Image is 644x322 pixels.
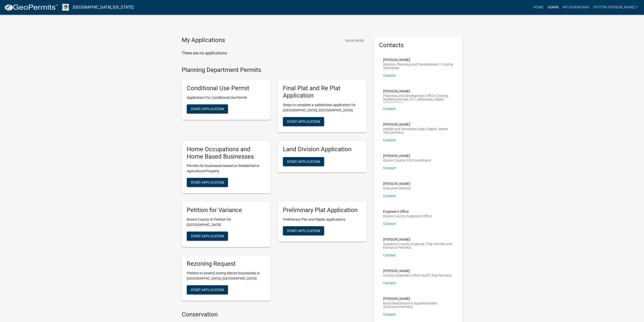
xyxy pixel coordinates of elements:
[383,274,451,277] p: County Engineer's Office Staff (Trip Permits)
[383,194,396,198] a: Contact
[191,288,224,292] span: Start Application
[383,154,431,158] p: [PERSON_NAME]
[383,253,396,257] a: Contact
[343,36,366,45] button: Show More
[383,63,453,70] p: Director, Planning and Development / County Sanitarian
[187,271,265,281] p: Petition to amend zoning district boundaries in [GEOGRAPHIC_DATA], [GEOGRAPHIC_DATA]
[187,95,265,100] p: Application For Conditional Use Permit
[383,73,396,78] a: Contact
[383,312,396,316] a: Contact
[187,206,265,214] h5: Petition for Variance
[73,3,134,12] a: [GEOGRAPHIC_DATA], [US_STATE]
[379,42,458,49] h5: Contacts
[383,159,431,162] p: Boone County GIS Coordinator
[182,66,366,74] h4: Planning Department Permits
[283,117,324,126] button: Start Application
[283,206,361,214] h5: Preliminary Plat Application
[591,3,640,12] a: peyton.[PERSON_NAME]
[187,260,265,268] h5: Rezoning Request
[383,281,396,285] a: Contact
[283,217,361,222] p: Preliminary Plat and Replat applications
[287,119,320,123] span: Start Application
[383,182,411,185] p: [PERSON_NAME]
[187,178,228,187] button: Start Application
[383,107,396,111] a: Contact
[546,3,561,12] a: Admin
[383,94,453,103] p: Planning and Development Office (Zoning, Building permits, 911 addresses, Septic information)
[187,163,265,174] p: Permits for businesses based on Residential or Agricultural Property
[383,166,396,170] a: Contact
[62,4,69,11] img: Boone County, Iowa
[182,36,225,44] h4: My Applications
[283,102,361,113] p: Steps to complete a subdivision application for [GEOGRAPHIC_DATA], [GEOGRAPHIC_DATA]
[283,146,361,153] h5: Land Division Application
[383,89,453,93] p: [PERSON_NAME]
[182,50,366,56] p: There are no applications
[283,157,324,166] button: Start Application
[187,217,265,228] p: Boone County IA Petition for [GEOGRAPHIC_DATA]
[531,3,546,12] a: Home
[191,107,224,111] span: Start Application
[383,58,453,62] p: [PERSON_NAME]
[383,127,453,134] p: Health and Sanitation Dept (Septic, Water Test permits)
[187,285,228,294] button: Start Application
[383,238,453,241] p: [PERSON_NAME]
[383,186,411,190] p: Executive Director
[561,3,591,12] a: My Dashboard
[191,180,224,184] span: Start Application
[187,104,228,113] button: Start Application
[383,297,453,300] p: [PERSON_NAME]
[383,242,453,249] p: Assistant County Engineer (Trip Permits and Entrance Permits)
[187,146,265,160] h5: Home Occupations and Home Based Businesses
[283,226,324,235] button: Start Application
[383,222,396,226] a: Contact
[383,138,396,142] a: Contact
[383,214,432,218] p: Boone County Engineer's Office
[191,234,224,238] span: Start Application
[283,85,361,99] h5: Final Plat and Re Plat Application
[287,229,320,233] span: Start Application
[182,311,366,318] h4: Conservation
[187,85,265,92] h5: Conditional Use Permit
[383,123,453,126] p: [PERSON_NAME]
[187,232,228,241] button: Start Application
[383,301,453,309] p: Road Maintenance Superintendent (Entrance Permits)
[383,210,432,213] p: Engineer's Office
[383,269,451,273] p: [PERSON_NAME]
[287,159,320,163] span: Start Application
